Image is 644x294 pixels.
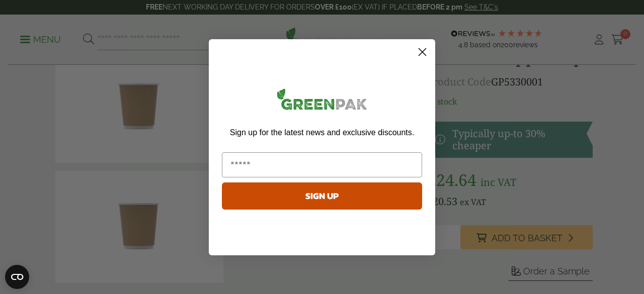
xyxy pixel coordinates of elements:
[5,265,29,289] button: Open CMP widget
[222,182,422,210] button: SIGN UP
[414,43,431,61] button: Close dialog
[222,84,422,118] img: greenpak_logo
[230,128,414,137] span: Sign up for the latest news and exclusive discounts.
[222,152,422,177] input: Email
